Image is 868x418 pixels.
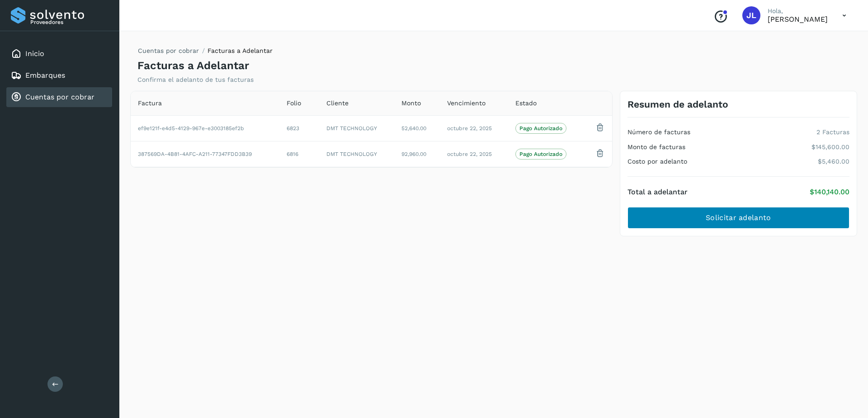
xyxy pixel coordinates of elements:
[326,99,349,108] span: Cliente
[138,47,199,54] a: Cuentas por cobrar
[447,99,486,108] span: Vencimiento
[319,141,395,167] td: DMT TECHNOLOGY
[816,128,849,136] p: 2 Facturas
[6,87,112,107] div: Cuentas por cobrar
[137,46,273,59] nav: breadcrumb
[627,128,690,136] h4: Número de facturas
[519,125,562,132] p: Pago Autorizado
[515,99,537,108] span: Estado
[706,213,771,223] span: Solicitar adelanto
[279,141,319,167] td: 6816
[810,188,849,196] p: $140,140.00
[25,93,94,101] a: Cuentas por cobrar
[319,115,395,141] td: DMT TECHNOLOGY
[818,158,849,165] p: $5,460.00
[131,115,279,141] td: ef9e121f-e4d5-4129-967e-e3003185ef2b
[287,99,301,108] span: Folio
[138,99,162,108] span: Factura
[447,125,492,132] span: octubre 22, 2025
[811,143,849,151] p: $145,600.00
[131,141,279,167] td: 387569DA-4B81-4AFC-A211-77347FDD3B39
[627,207,849,229] button: Solicitar adelanto
[519,151,562,157] p: Pago Autorizado
[208,47,273,54] span: Facturas a Adelantar
[401,99,421,108] span: Monto
[137,76,254,84] p: Confirma el adelanto de tus facturas
[447,151,492,157] span: octubre 22, 2025
[768,7,828,15] p: Hola,
[401,125,426,132] span: 52,640.00
[768,15,828,23] p: José Luis Salinas Maldonado
[279,115,319,141] td: 6823
[137,59,249,72] h4: Facturas a Adelantar
[25,71,65,80] a: Embarques
[627,143,685,151] h4: Monto de facturas
[25,49,44,58] a: Inicio
[30,19,108,25] p: Proveedores
[627,99,728,110] h3: Resumen de adelanto
[627,188,688,196] h4: Total a adelantar
[6,66,112,85] div: Embarques
[627,158,687,165] h4: Costo por adelanto
[6,44,112,64] div: Inicio
[401,151,426,157] span: 92,960.00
